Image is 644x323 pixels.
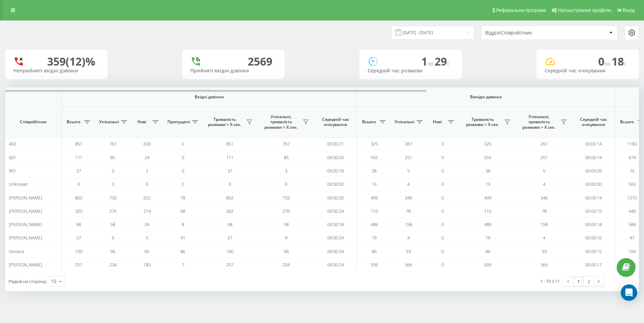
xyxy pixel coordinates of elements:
span: 68 [228,221,232,227]
span: 0 [441,208,444,214]
span: 0 [182,181,184,187]
span: 234 [109,262,117,268]
td: 00:00:14 [572,218,615,231]
span: 1183 [627,141,637,147]
span: хв [604,60,612,67]
span: 158 [405,221,412,227]
span: 26 [145,221,149,227]
span: 555 [484,154,491,160]
span: 851 [75,141,82,147]
span: 190 [629,248,636,254]
span: 27 [76,235,81,241]
span: 509 [371,262,378,268]
span: 802 [75,195,82,201]
span: 0 [441,168,444,174]
span: 100 [226,248,233,254]
span: 409 [484,195,491,201]
span: 0 [441,154,444,160]
span: Співробітник [11,119,55,125]
span: 100 [75,248,82,254]
span: Середній час очікування [319,117,352,127]
td: 00:00:24 [314,231,357,244]
span: 733 [109,195,117,201]
span: 158 [540,221,548,227]
span: 325 [484,141,491,147]
span: Реферальна програма [496,8,546,13]
span: [PERSON_NAME] [9,208,42,214]
span: 86 [180,248,185,254]
span: 733 [283,195,290,201]
span: 0 [598,54,612,69]
span: 58 [284,221,289,227]
span: 3 [112,168,114,174]
span: 267 [405,141,412,147]
span: 13 [485,181,490,187]
span: 13 [372,181,376,187]
span: 86 [485,248,490,254]
span: 0 [441,235,444,241]
span: 0 [229,181,231,187]
span: 0 [182,141,184,147]
td: 00:00:20 [314,151,357,164]
span: 27 [228,235,232,241]
span: 802 [226,195,233,201]
span: 29 [435,54,450,69]
span: 346 [540,195,548,201]
span: 18 [180,195,185,201]
span: 851 [226,141,233,147]
span: 767 [109,141,117,147]
td: 00:00:14 [572,137,615,151]
span: 19 [485,235,490,241]
span: 1215 [627,195,637,201]
div: Середній час розмови [368,68,454,74]
span: 5 [543,168,545,174]
span: 24 [145,154,149,160]
span: Всього [360,119,378,125]
div: Неприйняті вхідні дзвінки [13,68,99,74]
span: 257 [226,262,233,268]
span: 8 [182,221,184,227]
span: 366 [405,262,412,268]
td: 00:00:15 [572,245,615,258]
span: 0 [182,154,184,160]
span: 346 [405,195,412,201]
td: 00:00:18 [314,164,357,178]
span: 0 [441,248,444,254]
span: Оксана [9,248,24,254]
span: Unknown [9,181,28,187]
span: Тривалість розмови > Х сек. [205,117,244,127]
span: 78 [542,208,547,214]
span: 183 [143,262,151,268]
span: 555 [371,154,378,160]
span: Всього [65,119,82,125]
span: Тривалість розмови > Х сек. [463,117,502,127]
span: Нові [429,119,446,125]
span: c [447,60,450,67]
div: 359 (12)% [47,55,95,68]
span: 409 [371,195,378,201]
span: 5 [407,168,410,174]
span: 325 [371,141,378,147]
span: 0 [441,195,444,201]
span: 68 [180,208,185,214]
span: 767 [283,141,290,147]
span: 509 [484,262,491,268]
span: 302 [226,208,233,214]
span: Вихідні дзвінки [373,94,599,100]
span: 7 [182,262,184,268]
span: 901 [9,168,16,174]
span: 1 [421,54,435,69]
span: 75 [630,168,634,174]
span: 19 [372,235,376,241]
td: 00:00:00 [314,178,357,191]
span: 78 [406,208,411,214]
td: 00:00:15 [572,205,615,218]
td: 00:00:20 [314,191,357,204]
span: [PERSON_NAME] [9,235,42,241]
span: 68 [76,221,81,227]
span: 4 [543,235,545,241]
div: 10 [51,278,56,285]
span: 0 [285,181,287,187]
span: 37 [228,168,232,174]
span: 251 [540,154,548,160]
